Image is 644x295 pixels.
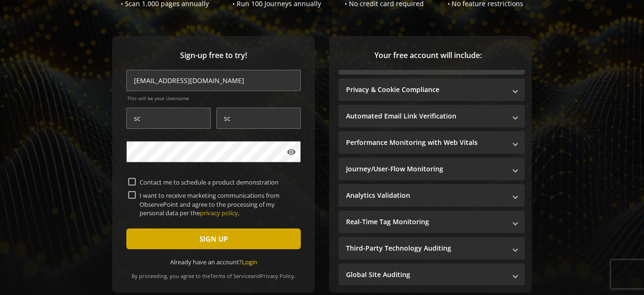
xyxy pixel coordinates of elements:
[126,266,301,279] div: By proceeding, you agree to the and .
[339,105,525,127] mat-expansion-panel-header: Automated Email Link Verification
[346,270,506,279] mat-panel-title: Global Site Auditing
[339,237,525,260] mat-expansion-panel-header: Third-Party Technology Auditing
[216,108,301,129] input: Last Name *
[339,131,525,154] mat-expansion-panel-header: Performance Monitoring with Web Vitals
[287,147,296,157] mat-icon: visibility
[339,78,525,101] mat-expansion-panel-header: Privacy & Cookie Compliance
[339,263,525,286] mat-expansion-panel-header: Global Site Auditing
[126,70,301,91] input: Email Address (name@work-email.com) *
[346,217,506,227] mat-panel-title: Real-Time Tag Monitoring
[126,228,301,249] button: SIGN UP
[339,158,525,180] mat-expansion-panel-header: Journey/User-Flow Monitoring
[339,184,525,207] mat-expansion-panel-header: Analytics Validation
[346,111,506,121] mat-panel-title: Automated Email Link Verification
[126,50,301,61] span: Sign-up free to try!
[346,244,506,253] mat-panel-title: Third-Party Technology Auditing
[126,258,301,267] div: Already have an account?
[339,211,525,233] mat-expansion-panel-header: Real-Time Tag Monitoring
[260,272,294,279] a: Privacy Policy
[127,95,301,101] span: This will be your Username
[346,164,506,174] mat-panel-title: Journey/User-Flow Monitoring
[346,191,506,200] mat-panel-title: Analytics Validation
[199,230,228,247] span: SIGN UP
[242,258,257,266] a: Login
[346,85,506,94] mat-panel-title: Privacy & Cookie Compliance
[339,50,518,61] span: Your free account will include:
[136,191,299,217] label: I want to receive marketing communications from ObservePoint and agree to the processing of my pe...
[346,138,506,147] mat-panel-title: Performance Monitoring with Web Vitals
[126,108,211,129] input: First Name *
[200,209,238,217] a: privacy policy
[136,178,299,186] label: Contact me to schedule a product demonstration
[210,272,251,279] a: Terms of Service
